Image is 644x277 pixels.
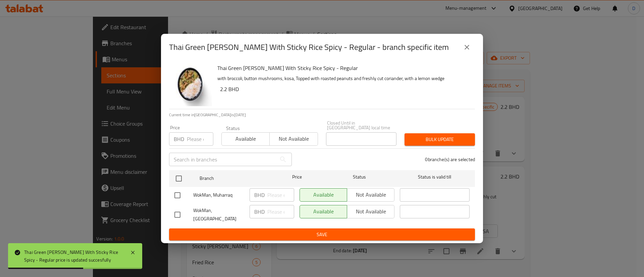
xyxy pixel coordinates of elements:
input: Search in branches [169,153,276,166]
h6: 2.2 BHD [220,84,470,94]
span: Status [325,173,394,181]
p: with broccoli, button mushrooms, kosa, Topped with roasted peanuts and freshly cut coriander, wit... [217,74,470,83]
button: Available [221,132,270,146]
span: Bulk update [410,135,470,144]
span: Not available [272,134,315,144]
p: BHD [174,135,184,143]
button: close [459,39,475,55]
h2: Thai Green [PERSON_NAME] With Sticky Rice Spicy - Regular - branch specific item [169,42,449,53]
span: Status is valid till [400,173,470,181]
p: BHD [254,191,265,199]
p: Current time in [GEOGRAPHIC_DATA] is [DATE] [169,112,475,118]
input: Please enter price [267,188,294,202]
div: Thai Green [PERSON_NAME] With Sticky Rice Spicy - Regular price is updated succesfully [24,249,123,264]
span: Available [224,134,267,144]
button: Bulk update [405,133,475,146]
button: Save [169,228,475,241]
h6: Thai Green [PERSON_NAME] With Sticky Rice Spicy - Regular [217,63,470,73]
span: WokMan, Muharraq [193,191,244,199]
span: Price [275,173,319,181]
span: Branch [200,174,269,183]
img: Thai Green Curry With Sticky Rice Spicy - Regular [169,63,212,106]
input: Please enter price [267,205,294,218]
span: WokMan, [GEOGRAPHIC_DATA] [193,206,244,223]
p: BHD [254,208,265,216]
span: Save [174,230,470,239]
button: Not available [269,132,318,146]
input: Please enter price [187,132,213,146]
p: 0 branche(s) are selected [425,156,475,163]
